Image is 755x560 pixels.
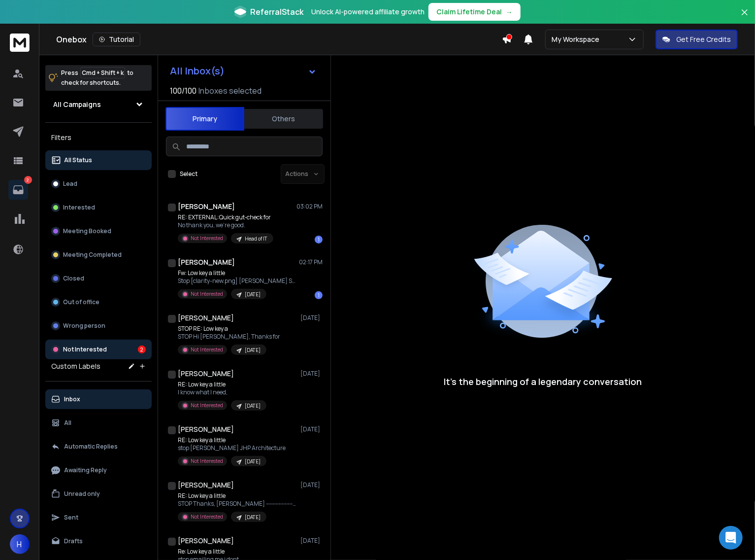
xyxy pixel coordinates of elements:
[64,395,80,403] p: Inbox
[165,107,244,131] button: Primary
[63,227,111,235] p: Meeting Booked
[45,269,152,288] button: Closed
[315,236,323,244] div: 1
[64,537,83,545] p: Drafts
[191,457,223,465] p: Not Interested
[24,176,32,184] p: 2
[191,346,223,353] p: Not Interested
[138,346,146,353] div: 2
[300,425,323,433] p: [DATE]
[64,466,107,474] p: Awaiting Reply
[178,277,296,285] p: Stop [clarity-new.png] [PERSON_NAME] Senior
[178,333,280,341] p: STOP Hi [PERSON_NAME], Thanks for
[178,424,234,434] h1: [PERSON_NAME]
[8,180,28,200] a: 2
[178,221,273,229] p: No thank you, we’re good.
[250,6,303,18] span: ReferralStack
[10,534,30,554] button: H
[178,388,266,396] p: I know what I need,
[178,369,234,379] h1: [PERSON_NAME]
[80,67,125,78] span: Cmd + Shift + k
[45,413,152,433] button: All
[63,346,107,353] p: Not Interested
[738,6,751,30] button: Close banner
[45,174,152,194] button: Lead
[178,213,273,221] p: RE: EXTERNAL:Quick gut‑check for
[45,508,152,527] button: Sent
[300,370,323,378] p: [DATE]
[244,108,323,130] button: Others
[61,68,133,88] p: Press to check for shortcuts.
[45,389,152,409] button: Inbox
[64,514,78,522] p: Sent
[191,513,223,521] p: Not Interested
[53,100,101,109] h1: All Campaigns
[178,492,296,500] p: RE: Low key a little
[178,313,234,323] h1: [PERSON_NAME]
[45,245,152,265] button: Meeting Completed
[311,7,425,17] p: Unlock AI-powered affiliate growth
[45,316,152,336] button: Wrong person
[178,480,234,490] h1: [PERSON_NAME]
[178,381,266,388] p: RE: Low key a little
[51,361,100,371] h3: Custom Labels
[198,85,262,97] h3: Inboxes selected
[63,275,84,282] p: Closed
[296,203,323,210] p: 03:02 PM
[178,325,280,333] p: STOP RE: Low key a
[178,257,235,267] h1: [PERSON_NAME]
[245,235,267,243] p: Head of IT
[428,3,521,21] button: Claim Lifetime Deal→
[64,443,118,451] p: Automatic Replies
[180,170,197,178] label: Select
[178,436,286,444] p: RE: Low key a little
[178,269,296,277] p: Fw: Low key a little
[56,33,502,46] div: Onebox
[64,156,92,164] p: All Status
[170,66,225,76] h1: All Inbox(s)
[170,85,197,97] span: 100 / 100
[93,33,140,46] button: Tutorial
[656,30,738,49] button: Get Free Credits
[245,347,261,354] p: [DATE]
[552,35,603,44] p: My Workspace
[64,490,100,498] p: Unread only
[178,444,286,452] p: stop [PERSON_NAME] JHP Architecture
[63,322,105,330] p: Wrong person
[45,460,152,480] button: Awaiting Reply
[178,536,234,546] h1: [PERSON_NAME]
[45,292,152,312] button: Out of office
[45,340,152,359] button: Not Interested2
[63,180,77,188] p: Lead
[63,298,99,306] p: Out of office
[45,531,152,551] button: Drafts
[506,7,513,17] span: →
[45,95,152,114] button: All Campaigns
[315,291,323,299] div: 1
[719,526,743,550] div: Open Intercom Messenger
[444,375,642,388] p: It’s the beginning of a legendary conversation
[300,537,323,545] p: [DATE]
[64,419,71,427] p: All
[45,221,152,241] button: Meeting Booked
[245,402,261,410] p: [DATE]
[300,481,323,489] p: [DATE]
[45,131,152,144] h3: Filters
[178,202,235,211] h1: [PERSON_NAME]
[191,402,223,409] p: Not Interested
[63,251,122,259] p: Meeting Completed
[162,61,325,81] button: All Inbox(s)
[178,500,296,508] p: STOP Thanks, [PERSON_NAME] ------------------------------------------
[300,314,323,322] p: [DATE]
[191,290,223,298] p: Not Interested
[245,291,261,298] p: [DATE]
[191,235,223,242] p: Not Interested
[45,484,152,504] button: Unread only
[178,548,266,556] p: Re: Low key a little
[45,198,152,217] button: Interested
[63,204,95,211] p: Interested
[45,150,152,170] button: All Status
[245,458,261,465] p: [DATE]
